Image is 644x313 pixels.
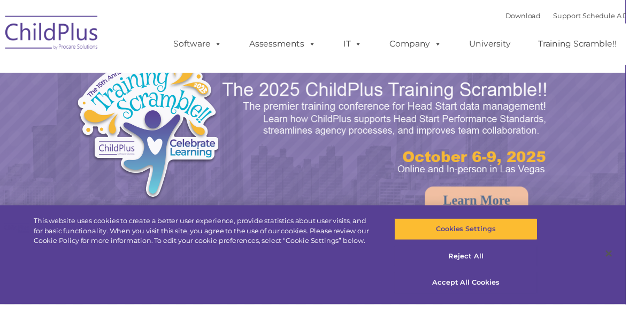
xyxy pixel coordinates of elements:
button: Reject All [406,253,554,275]
a: Software [168,35,239,56]
a: Assessments [246,35,336,56]
a: Company [390,35,465,56]
button: Accept All Cookies [406,280,554,302]
a: IT [343,35,384,56]
button: Close [615,249,639,273]
a: Learn More [438,192,544,220]
a: Support [570,12,598,20]
button: Cookies Settings [406,225,554,247]
a: University [472,35,536,56]
a: Download [520,12,557,20]
div: This website uses cookies to create a better user experience, provide statistics about user visit... [35,222,386,254]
